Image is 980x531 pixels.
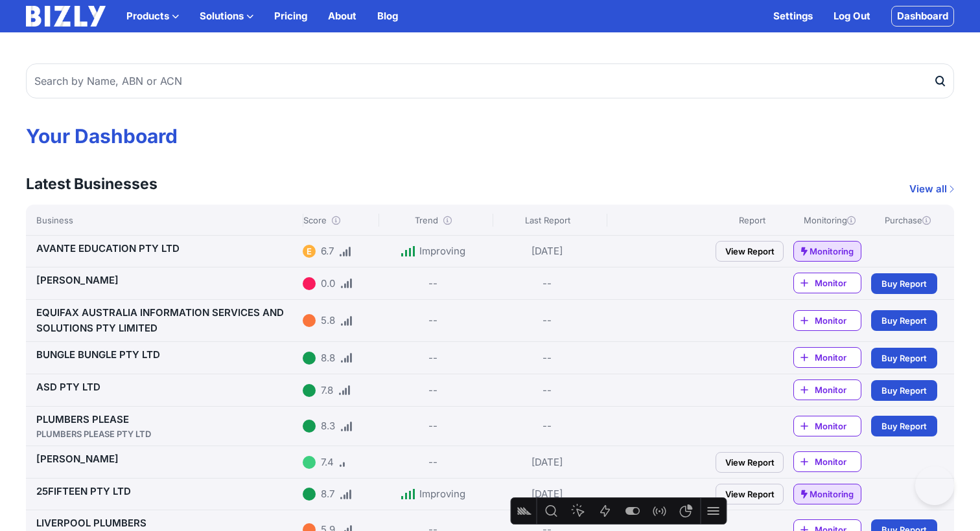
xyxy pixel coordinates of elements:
input: Search by Name, ABN or ACN [26,63,954,98]
a: Monitoring [793,484,861,504]
a: Pricing [274,8,307,24]
span: Monitor [815,277,861,289]
div: [DATE] [493,241,601,262]
div: Improving [419,486,465,502]
span: Buy Report [881,314,927,327]
span: Monitoring [810,488,854,501]
div: 5.8 [321,313,335,328]
div: [DATE] [493,484,601,504]
span: Monitor [815,314,861,327]
div: 7.8 [321,383,333,398]
span: Monitor [815,420,861,433]
a: Monitor [793,451,861,472]
div: 7.4 [321,455,334,470]
div: -- [428,383,437,398]
div: -- [428,350,437,366]
div: Monitoring [793,214,866,227]
div: -- [428,455,437,470]
a: Dashboard [891,6,954,27]
span: Buy Report [881,277,927,290]
a: Monitor [793,273,861,293]
div: -- [493,273,601,294]
a: View Report [716,241,784,262]
a: 25FIFTEEN PTY LTD [36,485,131,497]
a: [PERSON_NAME] [36,274,119,286]
div: 8.3 [321,418,335,434]
a: Buy Report [871,273,937,294]
div: Last Report [493,214,601,227]
button: Solutions [200,8,253,24]
a: Settings [773,8,813,24]
iframe: Toggle Customer Support [915,466,954,505]
div: Business [36,214,297,227]
a: Blog [377,8,398,24]
a: Buy Report [871,380,937,401]
span: Buy Report [881,352,927,365]
div: E [303,245,316,258]
a: View Report [716,452,784,473]
div: Score [303,214,373,227]
div: 6.7 [321,243,334,259]
a: [PERSON_NAME] [36,453,119,465]
a: Monitor [793,379,861,400]
span: Monitor [815,351,861,364]
div: PLUMBERS PLEASE PTY LTD [36,427,297,440]
div: -- [428,313,437,328]
a: Buy Report [871,348,937,368]
a: PLUMBERS PLEASEPLUMBERS PLEASE PTY LTD [36,413,297,440]
h1: Your Dashboard [26,124,954,148]
span: Buy Report [881,420,927,433]
div: -- [428,418,437,434]
span: Buy Report [881,384,927,397]
a: Buy Report [871,310,937,331]
a: Monitor [793,347,861,368]
a: About [328,8,356,24]
a: View Report [716,484,784,504]
span: Monitor [815,455,861,468]
a: EQUIFAX AUSTRALIA INFORMATION SERVICES AND SOLUTIONS PTY LIMITED [36,306,284,334]
a: Monitor [793,310,861,331]
div: [DATE] [493,451,601,473]
h3: Latest Businesses [26,174,157,194]
a: Monitor [793,416,861,436]
div: Improving [419,243,465,259]
span: Monitoring [810,245,854,258]
div: -- [428,276,437,291]
div: -- [493,379,601,401]
a: View all [909,181,954,197]
div: Report [716,214,788,227]
div: 8.7 [321,486,334,502]
div: -- [493,305,601,336]
div: 8.8 [321,350,335,366]
div: Trend [379,214,487,227]
div: Purchase [871,214,944,227]
a: Log Out [834,8,870,24]
a: Monitoring [793,241,861,262]
span: Monitor [815,383,861,396]
div: -- [493,347,601,368]
button: Products [126,8,179,24]
a: ASD PTY LTD [36,381,100,393]
a: Buy Report [871,416,937,436]
div: -- [493,412,601,440]
div: 0.0 [321,276,335,291]
a: BUNGLE BUNGLE PTY LTD [36,348,160,361]
a: AVANTE EDUCATION PTY LTD [36,242,180,254]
